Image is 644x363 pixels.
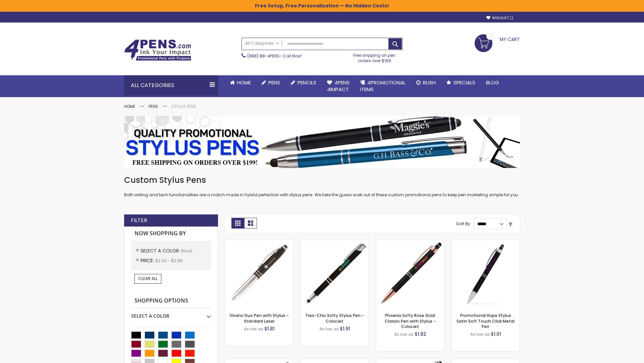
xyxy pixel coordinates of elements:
span: Select A Color [141,247,181,254]
img: Promotional Hope Stylus Satin Soft Touch Click Metal Pen-Black [451,240,520,308]
a: Pens [149,104,158,109]
span: Home [237,79,251,86]
span: As low as [394,331,414,337]
span: $2.00 - $2.99 [155,258,182,264]
span: As low as [470,331,490,337]
a: Home [124,104,135,109]
span: Price [141,257,155,264]
span: Rush [423,79,436,86]
img: Phoenix Softy Rose Gold Classic Pen with Stylus - ColorJet-Black [376,240,444,308]
span: Pencils [298,79,316,86]
img: 4Pens Custom Pens and Promotional Products [124,39,191,61]
strong: Shopping Options [131,294,211,308]
a: Pens [256,75,285,90]
span: Blog [486,79,499,86]
span: Black [181,248,193,254]
div: All Categories [124,75,218,95]
img: Vivano Duo Pen with Stylus - Standard Laser-Black [225,240,293,308]
strong: Filter [131,217,147,224]
span: $1.92 [415,331,426,337]
a: 4PROMOTIONALITEMS [355,75,411,97]
a: 4Pens4impact [322,75,355,97]
a: All Categories [242,38,282,49]
img: Stylus Pens [124,116,520,168]
a: Wishlist [486,15,513,21]
span: As low as [244,326,263,332]
h1: Custom Stylus Pens [124,175,520,186]
span: $1.01 [491,331,501,337]
strong: Grid [231,218,244,229]
div: Free shipping on pen orders over $199 [346,50,403,64]
span: $1.91 [340,325,350,332]
span: Pens [268,79,280,86]
a: Phoenix Softy Rose Gold Classic Pen with Stylus - ColorJet [385,313,436,329]
strong: Now Shopping by [131,227,211,241]
span: As low as [319,326,339,332]
a: Blog [481,75,504,90]
a: Clear All [135,274,161,283]
span: Specials [453,79,475,86]
a: Rush [411,75,441,90]
strong: Stylus Pens [171,104,196,109]
span: All Categories [245,41,279,46]
div: Both writing and tech functionalities are a match made in hybrid perfection with stylus pens. We ... [124,175,520,198]
span: 4PROMOTIONAL ITEMS [360,79,406,93]
a: Promotional Hope Stylus Satin Soft Touch Click Metal Pen [457,313,515,329]
span: Clear All [138,276,158,281]
a: Tres-Chic Softy Stylus Pen - ColorJet-Black [301,239,369,245]
span: $1.81 [264,325,275,332]
a: Vivano Duo Pen with Stylus - Standard Laser [229,313,289,324]
a: Phoenix Softy Rose Gold Classic Pen with Stylus - ColorJet-Black [376,239,444,245]
span: - Call Now! [247,53,302,59]
label: Sort By [456,221,470,227]
a: Home [225,75,256,90]
a: Vivano Duo Pen with Stylus - Standard Laser-Black [225,239,293,245]
a: Specials [441,75,481,90]
a: Promotional Hope Stylus Satin Soft Touch Click Metal Pen-Black [451,239,520,245]
a: Pencils [285,75,322,90]
a: (888) 88-4PENS [247,53,279,59]
div: Select A Color [131,308,211,319]
img: Tres-Chic Softy Stylus Pen - ColorJet-Black [301,240,369,308]
a: Tres-Chic Softy Stylus Pen - ColorJet [305,313,364,324]
span: 4Pens 4impact [327,79,350,93]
